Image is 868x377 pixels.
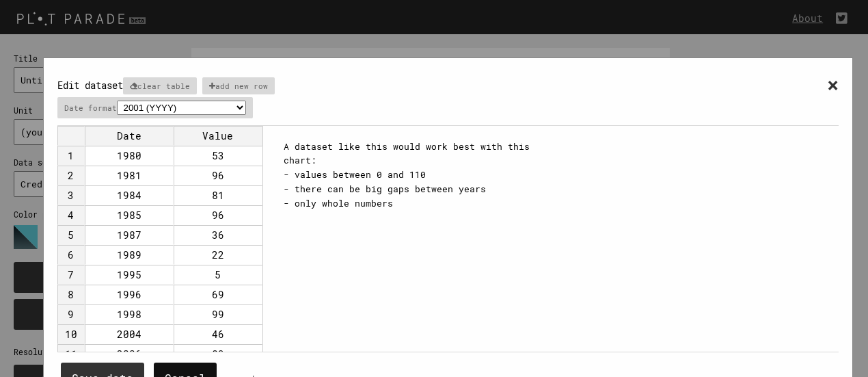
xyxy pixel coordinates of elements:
td: 22 [174,245,262,265]
td: 1995 [85,265,174,285]
td: 89 [174,344,262,364]
td: 9 [57,304,85,324]
span: × [827,72,839,97]
td: Value [174,126,262,146]
td: 3 [57,185,85,205]
td: 1985 [85,205,174,225]
td: 53 [174,146,262,166]
td: 7 [57,265,85,285]
td: 5 [174,265,262,285]
td: 2004 [85,324,174,344]
td: 1980 [85,146,174,166]
td: 2 [57,166,85,185]
p: add new row [202,77,275,94]
td: 46 [174,324,262,344]
td: 2006 [85,344,174,364]
td: 81 [174,185,262,205]
td: 1998 [85,304,174,324]
p: clear table [123,77,197,94]
td: 96 [174,205,262,225]
td: 1996 [85,285,174,304]
td: 5 [57,225,85,245]
td: 4 [57,205,85,225]
td: 1984 [85,185,174,205]
p: Date format [57,97,253,118]
td: 99 [174,304,262,324]
td: 1 [57,146,85,166]
td: 69 [174,285,262,304]
td: Date [85,126,174,146]
div: Edit dataset [57,72,839,126]
div: A dataset like this would work best with this chart: - values between 0 and 110 - there can be bi... [284,140,557,211]
td: 96 [174,166,262,185]
td: 1989 [85,245,174,265]
td: 8 [57,285,85,304]
td: 36 [174,225,262,245]
td: 11 [57,344,85,364]
td: 1981 [85,166,174,185]
td: 1987 [85,225,174,245]
td: 6 [57,245,85,265]
td: 10 [57,324,85,344]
